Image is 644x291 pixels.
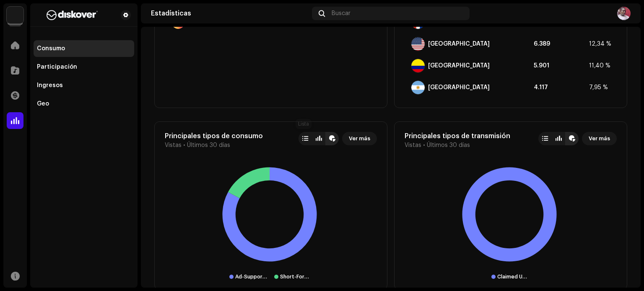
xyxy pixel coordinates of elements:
div: Colombia [428,62,490,69]
div: 5.901 [534,62,586,69]
div: Claimed UGC [497,273,530,280]
div: Principales tipos de transmisión [405,132,510,140]
img: b627a117-4a24-417a-95e9-2d0c90689367 [37,10,107,20]
div: Principales tipos de consumo [165,132,263,140]
re-m-nav-item: Geo [34,95,134,112]
span: Buscar [332,10,351,17]
div: Ingresos [37,82,63,89]
button: Ver más [342,132,377,145]
div: 7,95 % [589,84,610,91]
div: Participación [37,64,77,70]
div: Ad-Supported Video Views [235,273,267,280]
div: Estadísticas [151,10,309,17]
div: United States of America [428,41,490,47]
div: Argentina [428,84,490,91]
div: Consumo [37,45,65,52]
span: Ver más [589,130,610,147]
re-m-nav-item: Ingresos [34,77,134,94]
div: 4.117 [534,84,586,91]
span: Ver más [349,130,370,147]
div: 6.389 [534,41,586,47]
re-m-nav-item: Participación [34,59,134,75]
span: • [183,142,185,149]
div: Short-Form Video Views [280,273,312,280]
img: e3e75411-db38-4466-8950-960790d28a1a [617,7,631,20]
span: • [423,142,425,149]
button: Ver más [582,132,617,145]
span: Vistas [405,142,421,149]
re-m-nav-item: Consumo [34,40,134,57]
div: 11,40 % [589,62,610,69]
img: 297a105e-aa6c-4183-9ff4-27133c00f2e2 [7,7,23,23]
div: 12,34 % [589,41,610,47]
span: Últimos 30 días [427,142,470,149]
span: Vistas [165,142,182,149]
span: Últimos 30 días [187,142,230,149]
div: Geo [37,100,49,107]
